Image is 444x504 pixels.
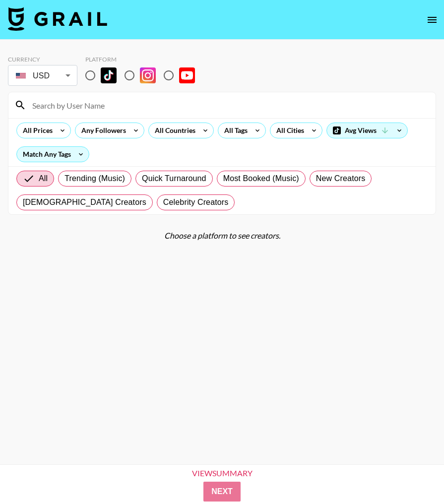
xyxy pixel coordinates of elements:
input: Search by User Name [26,97,430,113]
div: All Cities [270,123,306,138]
div: Avg Views [327,123,407,138]
button: Next [203,482,241,502]
div: Choose a platform to see creators. [8,231,436,241]
div: All Prices [17,123,55,138]
img: Instagram [140,67,156,83]
div: All Tags [218,123,250,138]
div: View Summary [184,469,261,478]
button: open drawer [422,10,442,30]
span: All [39,173,48,185]
span: Quick Turnaround [142,173,206,185]
span: Trending (Music) [64,173,125,185]
img: TikTok [101,67,117,83]
span: New Creators [316,173,366,185]
img: YouTube [179,67,195,83]
iframe: Drift Widget Chat Controller [394,454,432,492]
span: [DEMOGRAPHIC_DATA] Creators [23,196,146,208]
div: Any Followers [75,123,128,138]
span: Most Booked (Music) [223,173,299,185]
div: USD [10,67,75,84]
div: Platform [85,56,203,63]
div: Currency [8,56,77,63]
div: All Countries [149,123,197,138]
span: Celebrity Creators [163,196,229,208]
img: Grail Talent [8,7,107,31]
div: Match Any Tags [17,147,89,162]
